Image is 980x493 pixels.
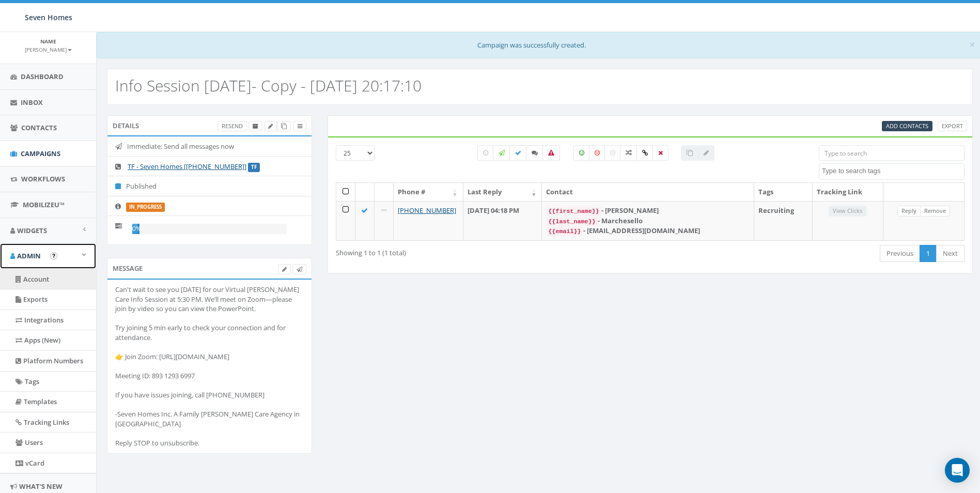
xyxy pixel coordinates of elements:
[297,265,302,273] span: Send Test Message
[25,12,72,22] span: Seven Homes
[40,38,56,45] small: Name
[463,201,542,240] td: [DATE] 04:18 PM
[217,121,247,132] a: Resend
[17,251,41,260] span: Admin
[25,44,72,54] a: [PERSON_NAME]
[107,136,312,157] li: Immediate: Send all messages now
[477,145,494,161] label: Pending
[19,482,63,491] span: What's New
[115,285,304,448] div: Can't wait to see you [DATE] for our Virtual [PERSON_NAME] Care Info Session at 5:30 PM. We’ll me...
[268,122,273,130] span: Edit Campaign Title
[298,122,302,130] span: View Campaign Delivery Statistics
[546,207,601,216] code: {{first_name}}
[282,265,287,273] span: Edit Campaign Body
[754,183,812,201] th: Tags
[546,217,597,226] code: {{last_name}}
[50,252,57,259] button: Open In-App Guide
[509,145,527,161] label: Delivered
[920,245,937,262] a: 1
[17,226,47,235] span: Widgets
[23,200,65,209] span: MobilizeU™
[620,145,637,161] label: Mixed
[398,206,456,215] a: [PHONE_NUMBER]
[115,143,127,150] i: Immediate: Send all messages now
[107,115,312,136] div: Details
[132,224,139,234] div: 0%
[819,145,965,161] input: Type to search
[115,77,422,94] h2: Info Session [DATE]- Copy - [DATE] 20:17:10
[886,122,928,130] span: CSV files only
[21,98,43,107] span: Inbox
[126,203,165,212] label: in_progress
[546,206,750,216] div: - [PERSON_NAME]
[21,149,60,158] span: Campaigns
[938,121,967,132] a: Export
[945,458,970,483] div: Open Intercom Messenger
[573,145,590,161] label: Positive
[969,37,975,52] span: ×
[813,183,883,201] th: Tracking Link
[897,206,921,217] a: Reply
[604,145,621,161] label: Neutral
[248,163,260,172] label: TF
[546,227,583,236] code: {{email}}
[394,183,463,201] th: Phone #: activate to sort column ascending
[526,145,543,161] label: Replied
[936,245,965,262] a: Next
[636,145,654,161] label: Link Clicked
[128,162,246,171] a: TF - Seven Homes [[PHONE_NUMBER]]
[882,121,932,132] a: Add Contacts
[542,145,560,161] label: Bounced
[969,39,975,50] button: Close
[281,122,287,130] span: Clone Campaign
[546,226,750,236] div: - [EMAIL_ADDRESS][DOMAIN_NAME]
[493,145,510,161] label: Sending
[880,245,920,262] a: Previous
[886,122,928,130] span: Add Contacts
[589,145,605,161] label: Negative
[542,183,754,201] th: Contact
[822,166,964,176] textarea: Search
[21,72,64,81] span: Dashboard
[253,122,258,130] span: Archive Campaign
[754,201,812,240] td: Recruiting
[21,174,65,183] span: Workflows
[336,244,589,258] div: Showing 1 to 1 (1 total)
[652,145,668,161] label: Removed
[107,176,312,196] li: Published
[21,123,57,132] span: Contacts
[25,46,72,53] small: [PERSON_NAME]
[920,206,950,217] a: Remove
[115,183,126,190] i: Published
[546,216,750,226] div: - Marchesello
[463,183,542,201] th: Last Reply: activate to sort column ascending
[107,258,312,279] div: Message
